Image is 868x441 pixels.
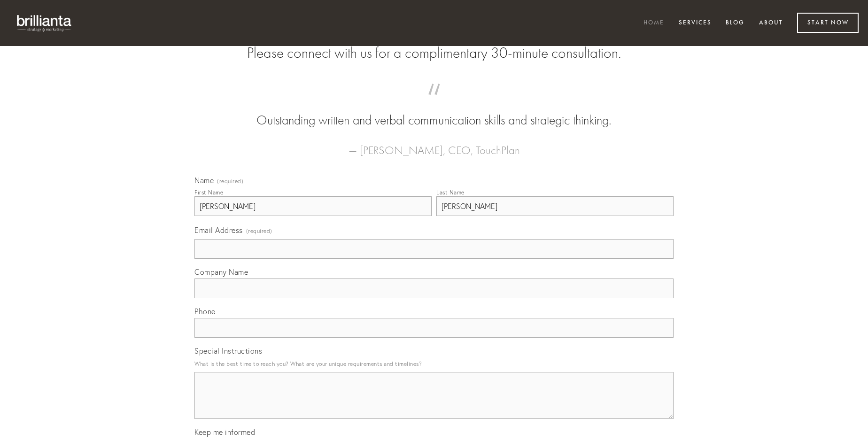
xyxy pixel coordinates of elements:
[797,13,859,33] a: Start Now
[436,189,465,196] div: Last Name
[194,44,674,62] h2: Please connect with us for a complimentary 30-minute consultation.
[194,189,223,196] div: First Name
[194,267,248,277] span: Company Name
[194,357,674,370] p: What is the best time to reach you? What are your unique requirements and timelines?
[246,224,272,237] span: (required)
[194,427,255,437] span: Keep me informed
[637,15,670,31] a: Home
[194,225,243,235] span: Email Address
[673,15,718,31] a: Services
[720,15,751,31] a: Blog
[194,307,216,316] span: Phone
[753,15,789,31] a: About
[209,93,659,130] blockquote: Outstanding written and verbal communication skills and strategic thinking.
[217,178,243,184] span: (required)
[9,9,80,37] img: brillianta - research, strategy, marketing
[209,93,659,111] span: “
[194,346,262,356] span: Special Instructions
[209,130,659,160] figcaption: — [PERSON_NAME], CEO, TouchPlan
[194,176,214,185] span: Name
